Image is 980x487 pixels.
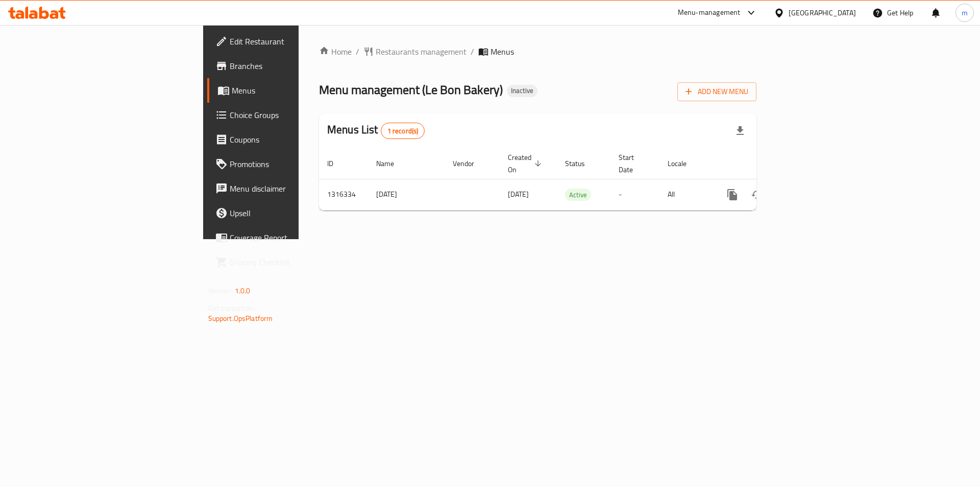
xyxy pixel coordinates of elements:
[230,35,359,48] span: Edit Restaurant
[368,179,445,210] td: [DATE]
[381,123,425,139] div: Total records count
[207,250,367,274] a: Grocery Checklist
[207,103,367,127] a: Choice Groups
[230,109,359,121] span: Choice Groups
[507,85,537,97] div: Inactive
[712,148,826,179] th: Actions
[230,158,359,170] span: Promotions
[685,85,748,98] span: Add New Menu
[610,179,659,210] td: -
[745,182,769,207] button: Change Status
[327,122,425,139] h2: Menus List
[327,157,347,170] span: ID
[381,126,425,136] span: 1 record(s)
[230,256,359,268] span: Grocery Checklist
[235,284,251,297] span: 1.0.0
[508,151,545,176] span: Created On
[319,78,503,101] span: Menu management ( Le Bon Bakery )
[471,45,474,58] li: /
[230,207,359,219] span: Upsell
[207,152,367,176] a: Promotions
[508,188,529,201] span: [DATE]
[207,78,367,103] a: Menus
[376,45,467,58] span: Restaurants management
[230,231,359,244] span: Coverage Report
[659,179,712,210] td: All
[208,312,273,325] a: Support.OpsPlatform
[363,45,467,58] a: Restaurants management
[232,84,359,97] span: Menus
[565,157,598,170] span: Status
[565,189,591,201] span: Active
[677,82,756,101] button: Add New Menu
[207,54,367,78] a: Branches
[207,127,367,152] a: Coupons
[319,148,826,211] table: enhanced table
[230,60,359,72] span: Branches
[507,86,537,95] span: Inactive
[230,182,359,195] span: Menu disclaimer
[453,157,487,170] span: Vendor
[789,7,856,18] div: [GEOGRAPHIC_DATA]
[319,45,756,58] nav: breadcrumb
[619,151,647,176] span: Start Date
[207,201,367,225] a: Upsell
[230,133,359,146] span: Coupons
[720,182,745,207] button: more
[728,119,752,143] div: Export file
[668,157,700,170] span: Locale
[207,176,367,201] a: Menu disclaimer
[962,7,968,18] span: m
[678,7,741,19] div: Menu-management
[208,284,233,297] span: Version:
[207,29,367,54] a: Edit Restaurant
[207,225,367,250] a: Coverage Report
[376,157,407,170] span: Name
[565,189,591,201] div: Active
[491,45,514,58] span: Menus
[208,302,255,315] span: Get support on:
